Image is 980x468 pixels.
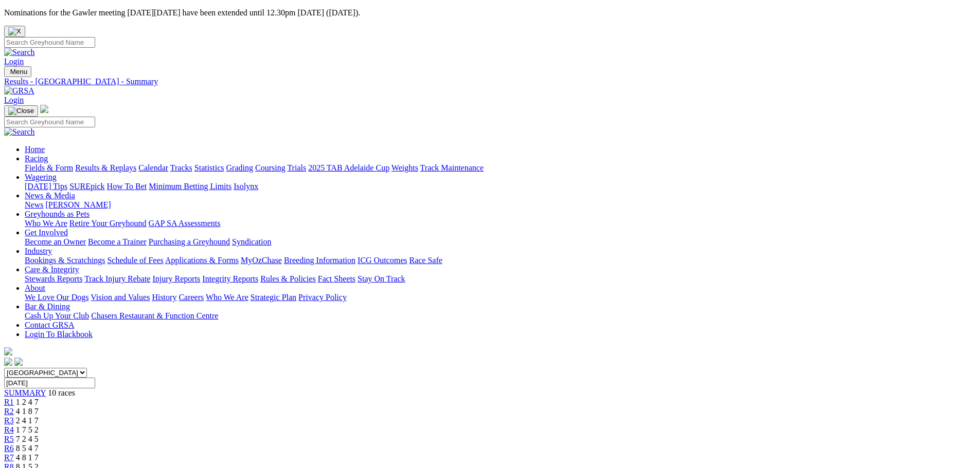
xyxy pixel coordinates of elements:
button: Toggle navigation [4,105,38,117]
img: GRSA [4,86,34,96]
a: Careers [179,293,204,302]
a: Statistics [194,163,224,172]
a: Bar & Dining [25,302,70,311]
span: 1 7 5 2 [16,425,39,434]
img: logo-grsa-white.png [4,347,12,355]
a: About [25,284,45,292]
a: Bookings & Scratchings [25,256,105,265]
a: Privacy Policy [298,293,347,302]
a: Trials [287,163,306,172]
a: Cash Up Your Club [25,311,89,320]
a: Results - [GEOGRAPHIC_DATA] - Summary [4,77,976,86]
a: R6 [4,444,14,453]
a: Tracks [170,163,192,172]
input: Search [4,37,95,48]
a: Isolynx [234,182,258,191]
div: Care & Integrity [25,274,976,284]
img: X [8,27,21,35]
a: R2 [4,407,14,416]
img: Close [8,107,34,115]
a: Race Safe [409,256,442,265]
input: Search [4,117,95,127]
a: News [25,200,43,209]
div: Industry [25,256,976,265]
a: Results & Replays [75,163,136,172]
a: ICG Outcomes [358,256,407,265]
a: Weights [391,163,418,172]
a: Chasers Restaurant & Function Centre [91,311,218,320]
a: We Love Our Dogs [25,293,88,302]
a: R5 [4,435,14,443]
div: News & Media [25,200,976,210]
a: Login [4,96,24,104]
a: Track Injury Rebate [84,274,150,283]
a: Applications & Forms [165,256,239,265]
a: MyOzChase [241,256,282,265]
a: R3 [4,416,14,425]
a: Breeding Information [284,256,355,265]
img: twitter.svg [14,358,23,366]
span: 4 8 1 7 [16,453,39,462]
button: Close [4,26,25,37]
div: Racing [25,163,976,173]
a: Integrity Reports [202,274,258,283]
a: Login [4,57,24,66]
div: About [25,293,976,302]
a: Fields & Form [25,163,73,172]
a: Purchasing a Greyhound [149,237,230,246]
div: Get Involved [25,237,976,247]
span: 2 4 1 7 [16,416,39,425]
a: Home [25,145,45,154]
div: Wagering [25,182,976,191]
a: SUREpick [69,182,104,191]
a: Strategic Plan [251,293,296,302]
a: Get Involved [25,228,68,237]
span: Menu [10,68,27,76]
a: R7 [4,453,14,462]
img: logo-grsa-white.png [40,105,48,113]
span: 4 1 8 7 [16,407,39,416]
a: Injury Reports [152,274,200,283]
a: Fact Sheets [318,274,355,283]
a: Who We Are [25,219,67,228]
div: Bar & Dining [25,311,976,321]
a: Racing [25,154,48,163]
span: 7 2 4 5 [16,435,39,443]
a: GAP SA Assessments [149,219,221,228]
a: SUMMARY [4,388,46,397]
a: Schedule of Fees [107,256,163,265]
a: Stay On Track [358,274,405,283]
a: Stewards Reports [25,274,82,283]
a: How To Bet [107,182,147,191]
a: Rules & Policies [260,274,316,283]
a: Retire Your Greyhound [69,219,147,228]
a: Wagering [25,173,57,181]
a: [PERSON_NAME] [45,200,111,209]
img: Search [4,127,35,137]
div: Greyhounds as Pets [25,219,976,228]
a: Login To Blackbook [25,330,93,339]
a: Care & Integrity [25,265,79,274]
a: Who We Are [206,293,248,302]
a: Become a Trainer [88,237,147,246]
a: Minimum Betting Limits [149,182,231,191]
a: Track Maintenance [420,163,484,172]
a: Vision and Values [91,293,150,302]
span: 10 races [48,388,75,397]
span: 8 5 4 7 [16,444,39,453]
a: R4 [4,425,14,434]
a: Industry [25,247,52,255]
a: R1 [4,398,14,406]
a: Syndication [232,237,271,246]
a: Become an Owner [25,237,86,246]
a: News & Media [25,191,75,200]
